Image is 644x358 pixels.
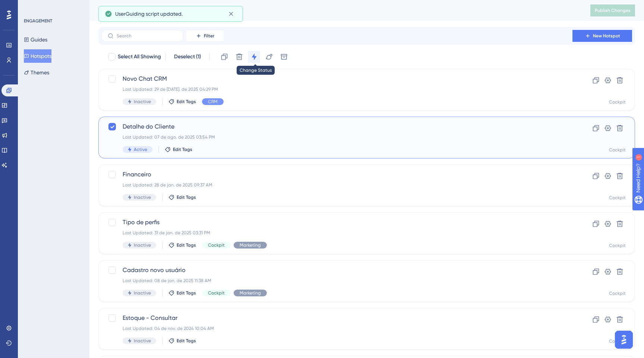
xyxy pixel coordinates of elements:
div: Last Updated: 31 de jan. de 2025 03:31 PM [123,230,551,236]
span: Novo Chat CRM [123,74,551,83]
span: Financeiro [123,170,551,179]
button: Edit Tags [168,99,196,105]
span: Edit Tags [177,242,196,248]
div: Cockpit [609,99,626,105]
span: Deselect (1) [174,52,201,61]
input: Search [117,33,177,38]
div: Cockpit [609,290,626,296]
div: ENGAGEMENT [24,18,52,24]
div: Cockpit [609,195,626,201]
button: Publish Changes [590,4,635,16]
span: Marketing [240,290,261,296]
button: Edit Tags [168,194,196,200]
span: Tipo de perfis [123,218,551,227]
button: Edit Tags [168,242,196,248]
div: Last Updated: 08 de jan. de 2025 11:38 AM [123,278,551,284]
div: Last Updated: 04 de nov. de 2024 10:04 AM [123,325,551,331]
span: New Hotspot [593,33,620,39]
span: Active [134,146,147,152]
button: Themes [24,66,49,79]
span: Edit Tags [177,290,196,296]
span: Inactive [134,242,151,248]
span: Select All Showing [118,52,161,61]
span: Edit Tags [177,194,196,200]
span: Edit Tags [173,146,192,152]
button: New Hotspot [572,30,632,42]
button: Guides [24,33,47,46]
span: Estoque - Consultar [123,314,551,322]
span: Cockpit [208,242,225,248]
div: Last Updated: 07 de ago. de 2025 03:54 PM [123,134,551,140]
span: Need Help? [18,2,47,11]
span: Inactive [134,290,151,296]
div: Cockpit [609,243,626,249]
button: Edit Tags [165,146,192,152]
span: Inactive [134,194,151,200]
span: Inactive [134,338,151,344]
span: Cadastro novo usuário [123,266,551,275]
div: Last Updated: 29 de [DATE]. de 2025 04:29 PM [123,86,551,92]
span: Marketing [240,242,261,248]
iframe: UserGuiding AI Assistant Launcher [613,328,635,351]
div: Hotspots [98,5,572,16]
span: Edit Tags [177,338,196,344]
div: Last Updated: 28 de jan. de 2025 09:37 AM [123,182,551,188]
span: Detalhe do Cliente [123,122,551,131]
button: Edit Tags [168,290,196,296]
div: 1 [52,4,54,10]
span: Inactive [134,99,151,105]
span: Edit Tags [177,99,196,105]
span: UserGuiding script updated. [115,9,183,18]
span: Publish Changes [595,7,631,13]
span: Cockpit [208,290,225,296]
div: Cockpit [609,338,626,344]
span: CRM [208,99,218,105]
button: Hotspots [24,49,51,63]
button: Deselect (1) [170,50,205,64]
div: Cockpit [609,147,626,153]
button: Filter [186,30,224,42]
button: Edit Tags [168,338,196,344]
span: Filter [204,33,214,39]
